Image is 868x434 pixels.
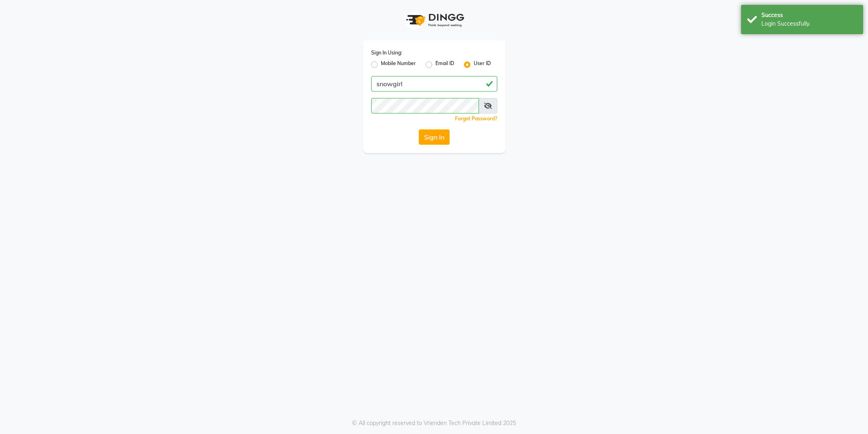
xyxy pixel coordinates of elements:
input: Username [371,98,479,113]
label: Sign In Using: [371,49,402,57]
div: Success [761,11,857,20]
label: Email ID [435,60,454,70]
div: Login Successfully. [761,20,857,28]
a: Forgot Password? [455,116,497,122]
input: Username [371,76,497,92]
button: Sign In [419,129,450,145]
label: User ID [474,60,491,70]
img: logo1.svg [402,8,467,32]
label: Mobile Number [381,60,416,70]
